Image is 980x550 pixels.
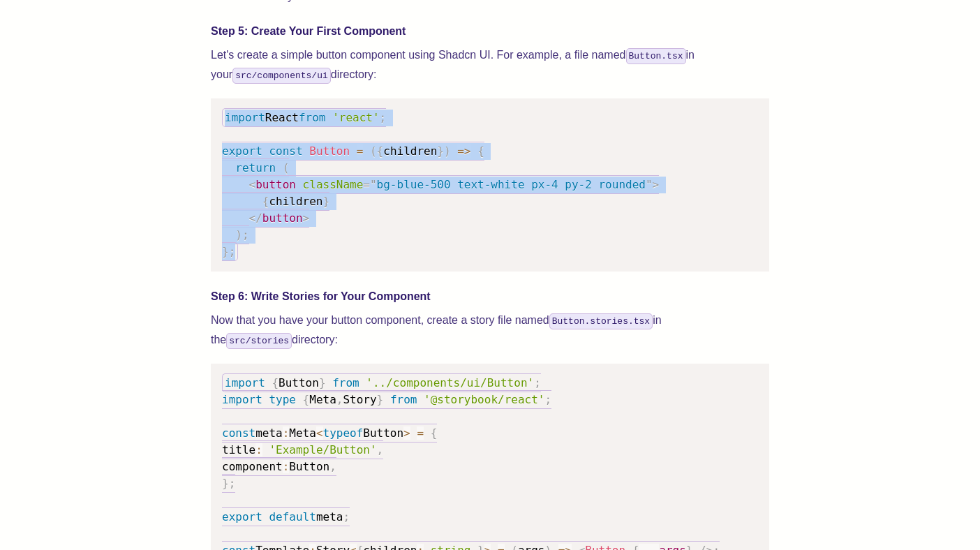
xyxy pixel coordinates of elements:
[226,333,292,349] code: src/stories
[316,426,323,440] span: <
[316,510,343,523] span: meta
[343,510,350,523] span: ;
[477,144,484,158] span: {
[303,393,310,406] span: {
[363,178,370,191] span: =
[437,144,444,158] span: }
[357,144,364,158] span: =
[370,144,377,158] span: (
[431,426,438,440] span: {
[626,48,686,64] code: Button.tsx
[283,161,290,174] span: (
[225,376,265,389] span: import
[444,144,451,158] span: )
[299,111,326,124] span: from
[255,426,283,440] span: meta
[289,426,316,440] span: Meta
[303,178,364,191] span: className
[255,443,262,456] span: :
[255,178,296,191] span: button
[653,178,660,191] span: >
[549,313,653,329] code: Button.stories.tsx
[232,68,331,84] code: src/components/ui
[249,211,262,225] span: </
[222,144,262,158] span: export
[269,443,376,456] span: 'Example/Button'
[380,111,387,124] span: ;
[283,460,290,473] span: :
[377,443,384,456] span: ,
[229,477,236,490] span: ;
[235,161,276,174] span: return
[222,426,255,440] span: const
[309,393,336,406] span: Meta
[383,144,437,158] span: children
[222,477,229,490] span: }
[332,376,359,389] span: from
[332,111,379,124] span: 'react'
[249,178,256,191] span: <
[424,393,544,406] span: '@storybook/react'
[225,111,265,124] span: import
[279,376,319,389] span: Button
[309,144,350,158] span: Button
[262,211,303,225] span: button
[303,211,310,225] span: >
[646,178,653,191] span: "
[544,393,551,406] span: ;
[242,228,249,241] span: ;
[534,376,541,389] span: ;
[229,245,236,258] span: ;
[265,111,299,124] span: React
[363,426,403,440] span: Button
[222,510,262,523] span: export
[390,393,417,406] span: from
[269,393,296,406] span: type
[262,195,269,208] span: {
[329,460,336,473] span: ,
[377,178,646,191] span: bg-blue-500 text-white px-4 py-2 rounded
[457,144,470,158] span: =>
[377,144,384,158] span: {
[370,178,377,191] span: "
[269,195,322,208] span: children
[417,426,424,440] span: =
[269,510,315,523] span: default
[272,376,279,389] span: {
[336,393,343,406] span: ,
[289,460,329,473] span: Button
[403,426,410,440] span: >
[377,393,384,406] span: }
[222,443,255,456] span: title
[222,245,229,258] span: }
[319,376,326,389] span: }
[211,45,769,84] p: Let's create a simple button component using Shadcn UI. For example, a file named in your directory:
[269,144,302,158] span: const
[283,426,290,440] span: :
[222,460,283,473] span: component
[343,393,376,406] span: Story
[211,23,769,40] h4: Step 5: Create Your First Component
[222,393,262,406] span: import
[323,426,364,440] span: typeof
[235,228,242,241] span: )
[211,311,769,350] p: Now that you have your button component, create a story file named in the directory:
[323,195,330,208] span: }
[211,288,769,305] h4: Step 6: Write Stories for Your Component
[366,376,534,389] span: '../components/ui/Button'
